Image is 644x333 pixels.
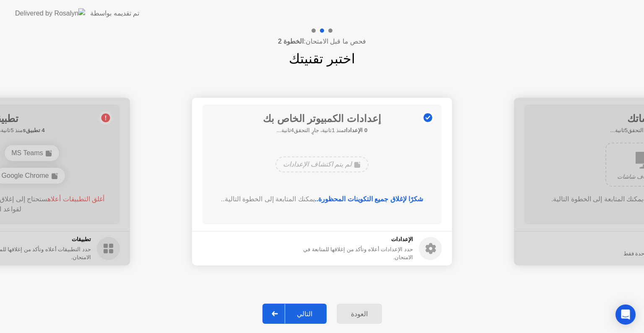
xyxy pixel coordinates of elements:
b: شكرًا لإغلاق جميع التكوينات المحظورة.. [315,195,423,203]
div: Open Intercom Messenger [615,304,636,325]
h5: الإعدادات [286,235,413,244]
b: الخطوة 2 [278,38,304,45]
div: العودة [339,310,379,318]
div: لم يتم اكتشاف الإعدادات [275,156,368,172]
h1: إعدادات الكمبيوتر الخاص بك [263,111,381,126]
h5: منذ 1ثانية، جارٍ التحقق4ثانية... [263,126,381,135]
button: العودة [337,304,382,324]
h4: فحص ما قبل الامتحان: [278,36,366,47]
div: تم تقديمه بواسطة [90,8,139,18]
div: يمكنك المتابعة إلى الخطوة التالية.. [214,194,430,204]
button: التالي [262,304,327,324]
div: التالي [285,310,324,318]
b: 0 الإعدادات [344,127,367,133]
h1: اختبر تقنيتك [289,49,355,69]
img: Delivered by Rosalyn [15,8,85,18]
div: حدد الإعدادات أعلاه وتأكد من إغلاقها للمتابعة في الامتحان. [286,245,413,261]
